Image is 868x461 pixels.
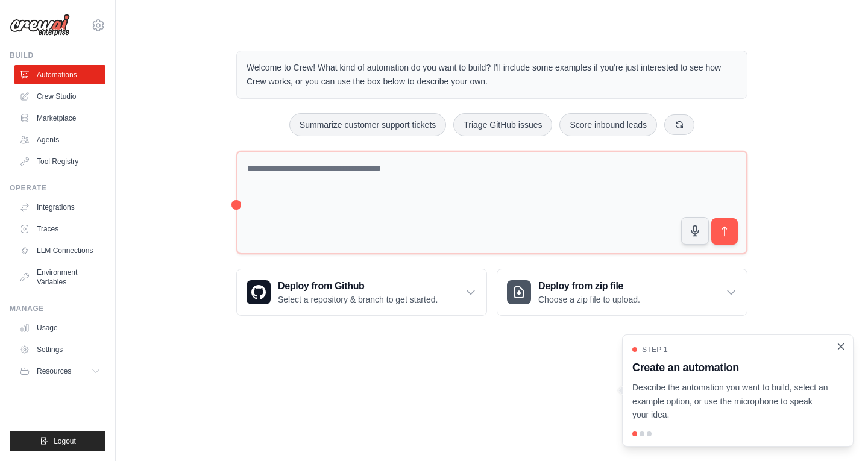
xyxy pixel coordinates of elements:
a: Settings [14,340,105,359]
a: Automations [14,65,105,84]
a: Agents [14,130,105,149]
a: Integrations [14,198,105,217]
p: Describe the automation you want to build, select an example option, or use the microphone to spe... [632,381,829,422]
div: Build [10,51,105,60]
img: Logo [10,14,70,37]
span: Logout [54,436,76,446]
div: Operate [10,183,105,193]
button: Score inbound leads [559,113,657,136]
a: LLM Connections [14,241,105,260]
span: Step 1 [642,345,668,354]
h3: Deploy from zip file [538,279,640,293]
h3: Create an automation [632,359,829,376]
button: Triage GitHub issues [453,113,552,136]
p: Welcome to Crew! What kind of automation do you want to build? I'll include some examples if you'... [247,61,737,89]
a: Usage [14,318,105,337]
a: Traces [14,219,105,239]
button: Close walkthrough [836,342,846,351]
a: Environment Variables [14,263,105,292]
button: Summarize customer support tickets [289,113,446,136]
button: Resources [14,362,105,381]
div: Manage [10,304,105,313]
h3: Deploy from Github [278,279,438,293]
span: Resources [37,366,71,376]
p: Choose a zip file to upload. [538,293,640,306]
a: Marketplace [14,108,105,128]
a: Crew Studio [14,87,105,106]
a: Tool Registry [14,152,105,171]
iframe: Chat Widget [808,403,868,461]
p: Select a repository & branch to get started. [278,293,438,306]
button: Logout [10,431,105,451]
